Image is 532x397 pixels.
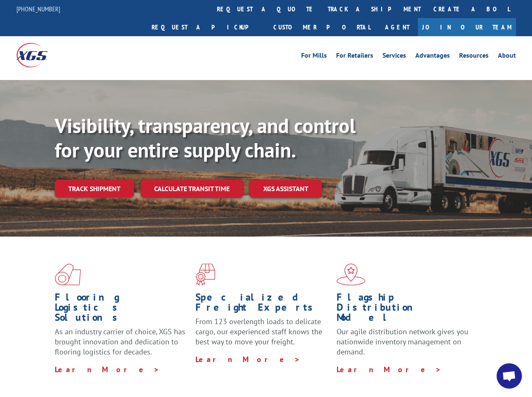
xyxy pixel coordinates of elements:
a: Track shipment [55,180,134,197]
img: xgs-icon-total-supply-chain-intelligence-red [55,264,81,285]
span: As an industry carrier of choice, XGS has brought innovation and dedication to flooring logistics... [55,327,185,357]
a: Join Our Team [418,18,516,36]
span: Our agile distribution network gives you nationwide inventory management on demand. [337,327,468,357]
a: Learn More > [337,365,441,374]
img: xgs-icon-flagship-distribution-model-red [337,264,366,285]
p: From 123 overlength loads to delicate cargo, our experienced staff knows the best way to move you... [195,317,330,354]
a: Resources [459,52,489,61]
a: Request a pickup [145,18,267,36]
a: [PHONE_NUMBER] [16,5,60,13]
a: Services [382,52,406,61]
a: Agent [377,18,418,36]
a: For Mills [301,52,327,61]
a: Advantages [415,52,450,61]
a: Open chat [497,363,522,389]
b: Visibility, transparency, and control for your entire supply chain. [55,112,356,163]
a: About [498,52,516,61]
a: Customer Portal [267,18,377,36]
a: For Retailers [336,52,373,61]
h1: Flooring Logistics Solutions [55,292,189,327]
a: XGS ASSISTANT [250,180,322,198]
a: Calculate transit time [141,180,243,198]
a: Learn More > [195,354,300,364]
h1: Specialized Freight Experts [195,292,330,317]
h1: Flagship Distribution Model [337,292,471,327]
img: xgs-icon-focused-on-flooring-red [195,264,215,285]
a: Learn More > [55,365,160,374]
